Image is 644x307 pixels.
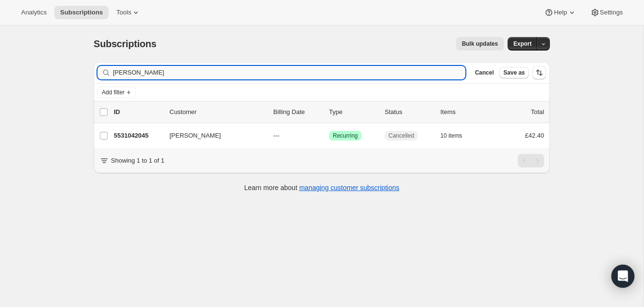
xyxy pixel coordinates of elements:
button: Bulk updates [456,37,504,51]
button: Cancel [471,67,498,78]
span: Cancel [475,69,494,77]
p: Showing 1 to 1 of 1 [111,156,164,166]
span: [PERSON_NAME] [170,131,221,141]
nav: Pagination [518,154,544,167]
span: £42.40 [525,132,544,139]
span: Bulk updates [462,40,498,48]
div: Items [440,107,488,117]
button: Add filter [97,87,136,98]
button: Sort the results [533,66,546,79]
span: Add filter [102,89,124,96]
button: Save as [499,67,529,78]
div: Open Intercom Messenger [611,265,634,288]
p: Learn more about [244,183,400,192]
p: Total [531,107,544,117]
button: [PERSON_NAME] [164,128,260,143]
div: Type [329,107,377,117]
span: --- [273,132,279,139]
div: IDCustomerBilling DateTypeStatusItemsTotal [114,107,544,117]
span: Subscriptions [60,9,103,16]
span: Export [513,40,532,48]
span: Settings [600,9,623,16]
button: Help [538,6,582,19]
span: Cancelled [389,132,414,140]
span: Tools [116,9,131,16]
p: Status [385,107,433,117]
a: managing customer subscriptions [299,184,400,192]
span: Help [554,9,567,16]
button: Subscriptions [54,6,109,19]
button: Analytics [15,6,52,19]
button: Tools [110,6,146,19]
span: Analytics [21,9,47,16]
span: Subscriptions [94,38,157,49]
p: ID [114,107,162,117]
button: Export [508,37,537,51]
button: Settings [584,6,629,19]
p: Customer [170,107,266,117]
div: 5531042045[PERSON_NAME]---SuccessRecurringCancelled10 items£42.40 [114,129,544,142]
span: 10 items [440,132,462,140]
input: Filter subscribers [113,66,465,79]
p: Billing Date [273,107,321,117]
button: 10 items [440,129,473,142]
span: Save as [503,69,525,77]
span: Recurring [333,132,358,140]
p: 5531042045 [114,131,162,141]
